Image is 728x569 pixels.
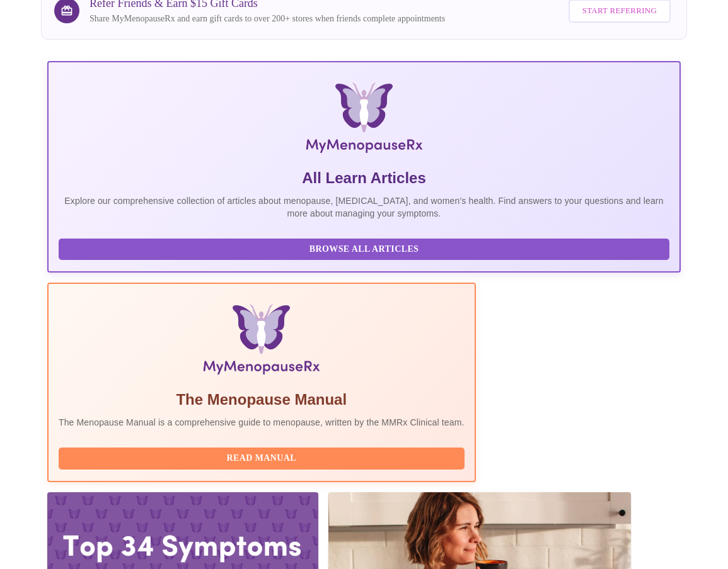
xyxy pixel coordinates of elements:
[59,168,669,188] h5: All Learn Articles
[59,448,465,470] button: Read Manual
[90,13,445,25] p: Share MyMenopauseRx and earn gift cards to over 200+ stores when friends complete appointments
[59,390,465,410] h5: The Menopause Manual
[59,416,465,429] p: The Menopause Manual is a comprehensive guide to menopause, written by the MMRx Clinical team.
[59,239,669,261] button: Browse All Articles
[71,451,452,466] span: Read Manual
[59,194,669,220] p: Explore our comprehensive collection of articles about menopause, [MEDICAL_DATA], and women's hea...
[59,452,468,463] a: Read Manual
[154,82,574,158] img: MyMenopauseRx Logo
[582,4,657,18] span: Start Referring
[123,304,400,380] img: Menopause Manual
[59,243,673,254] a: Browse All Articles
[71,242,657,257] span: Browse All Articles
